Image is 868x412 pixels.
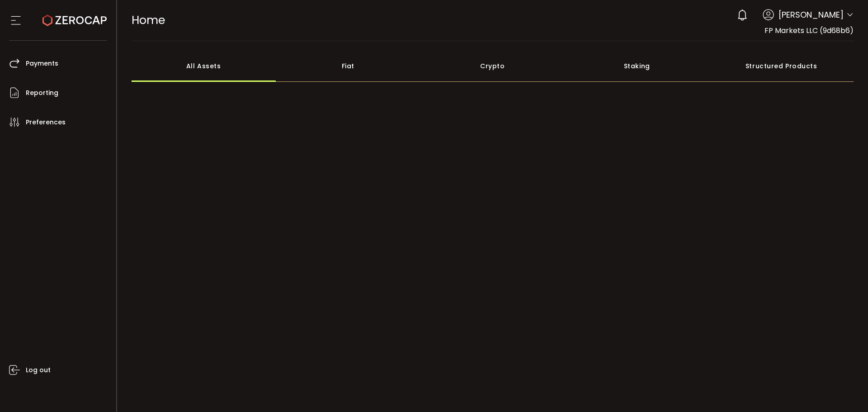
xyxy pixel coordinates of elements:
span: FP Markets LLC (9d68b6) [764,25,854,36]
div: Structured Products [709,50,854,82]
span: Log out [26,364,51,377]
span: Reporting [26,86,58,99]
span: Preferences [26,116,66,129]
div: Crypto [420,50,565,82]
div: Fiat [276,50,420,82]
span: Home [132,12,165,28]
span: [PERSON_NAME] [778,9,844,21]
div: All Assets [132,50,276,82]
span: Payments [26,57,58,70]
div: Staking [565,50,709,82]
